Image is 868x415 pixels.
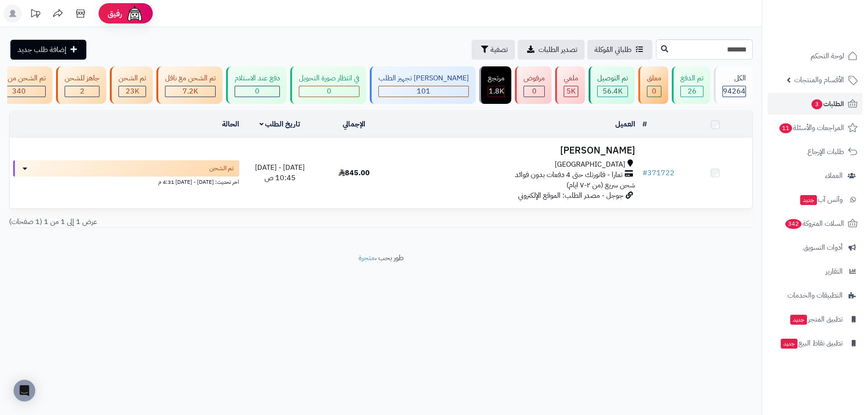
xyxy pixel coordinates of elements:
a: دفع عند الاستلام 0 [224,66,288,104]
span: جديد [790,315,807,325]
a: تم الشحن مع ناقل 7.2K [155,66,224,104]
a: في انتظار صورة التحويل 0 [288,66,368,104]
a: ملغي 5K [553,66,587,104]
div: 26 [681,86,703,97]
span: تطبيق نقاط البيع [780,337,843,350]
div: 2 [65,86,99,97]
span: جوجل - مصدر الطلب: الموقع الإلكتروني [518,190,623,201]
span: # [642,168,647,178]
span: تصدير الطلبات [538,44,577,55]
span: 101 [417,86,430,97]
div: 56446 [598,86,627,97]
a: إضافة طلب جديد [10,40,86,60]
div: دفع عند الاستلام [235,73,280,84]
div: 0 [647,86,661,97]
span: تم الشحن [209,164,234,173]
span: 2 [80,86,85,97]
span: طلبات الإرجاع [807,145,844,158]
span: 5K [566,86,576,97]
a: التطبيقات والخدمات [768,284,863,306]
span: 342 [785,219,802,229]
a: تم الشحن 23K [108,66,155,104]
span: جديد [781,339,797,349]
span: 56.4K [603,86,623,97]
span: الأقسام والمنتجات [794,74,844,86]
span: 11 [779,123,792,133]
div: جاهز للشحن [65,73,99,84]
div: الكل [722,73,746,84]
span: أدوات التسويق [803,241,843,254]
span: 1.8K [489,86,504,97]
a: الإجمالي [343,119,365,130]
span: تصفية [491,44,508,55]
span: طلباتي المُوكلة [594,44,632,55]
span: 845.00 [339,168,370,178]
a: الحالة [222,119,239,130]
span: رفيق [108,8,122,19]
a: طلباتي المُوكلة [587,40,652,60]
a: تم التوصيل 56.4K [587,66,637,104]
div: مرفوض [524,73,545,84]
div: تم الشحن مع ناقل [165,73,216,84]
span: لوحة التحكم [811,50,844,62]
a: الكل94264 [712,66,755,104]
a: التقارير [768,261,863,282]
a: تم الدفع 26 [670,66,712,104]
div: Open Intercom Messenger [14,380,35,401]
span: التقارير [826,265,843,278]
span: العملاء [825,169,843,182]
a: الطلبات3 [768,93,863,115]
a: طلبات الإرجاع [768,141,863,163]
div: 7223 [165,86,215,97]
a: #371722 [642,168,675,178]
span: جديد [800,195,817,205]
a: تصدير الطلبات [518,40,585,60]
span: 26 [688,86,697,97]
span: إضافة طلب جديد [18,44,66,55]
div: 4954 [564,86,578,97]
span: 94264 [723,86,745,97]
a: مرتجع 1.8K [477,66,513,104]
div: 23022 [119,86,146,97]
a: أدوات التسويق [768,237,863,258]
a: وآتس آبجديد [768,189,863,210]
span: تطبيق المتجر [789,313,843,326]
a: متجرة [359,252,375,263]
div: تم الدفع [680,73,703,84]
span: التطبيقات والخدمات [788,289,843,302]
a: لوحة التحكم [768,45,863,67]
a: العملاء [768,165,863,187]
div: مرتجع [488,73,505,84]
span: 7.2K [183,86,198,97]
div: تم الشحن [118,73,146,84]
span: 23K [126,86,139,97]
div: عرض 1 إلى 1 من 1 (1 صفحات) [2,217,381,227]
span: الطلبات [811,98,844,110]
a: العميل [615,119,635,130]
a: جاهز للشحن 2 [54,66,108,104]
a: المراجعات والأسئلة11 [768,117,863,139]
a: السلات المتروكة342 [768,213,863,234]
span: 0 [255,86,259,97]
div: 0 [524,86,544,97]
span: 3 [811,99,822,109]
button: تصفية [472,40,515,60]
div: اخر تحديث: [DATE] - [DATE] 4:31 م [13,177,239,186]
h3: [PERSON_NAME] [395,145,635,156]
span: 0 [652,86,656,97]
span: وآتس آب [799,193,843,206]
div: معلق [647,73,661,84]
div: 0 [235,86,279,97]
a: تحديثات المنصة [24,5,47,25]
span: 0 [532,86,537,97]
a: معلق 0 [637,66,670,104]
span: [DATE] - [DATE] 10:45 ص [255,162,305,183]
div: [PERSON_NAME] تجهيز الطلب [378,73,469,84]
span: السلات المتروكة [784,217,844,230]
img: logo-2.png [807,24,859,43]
a: تطبيق نقاط البيعجديد [768,332,863,354]
div: 101 [379,86,468,97]
a: [PERSON_NAME] تجهيز الطلب 101 [368,66,477,104]
span: شحن سريع (من ٢-٧ ايام) [566,180,635,191]
div: 0 [299,86,359,97]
